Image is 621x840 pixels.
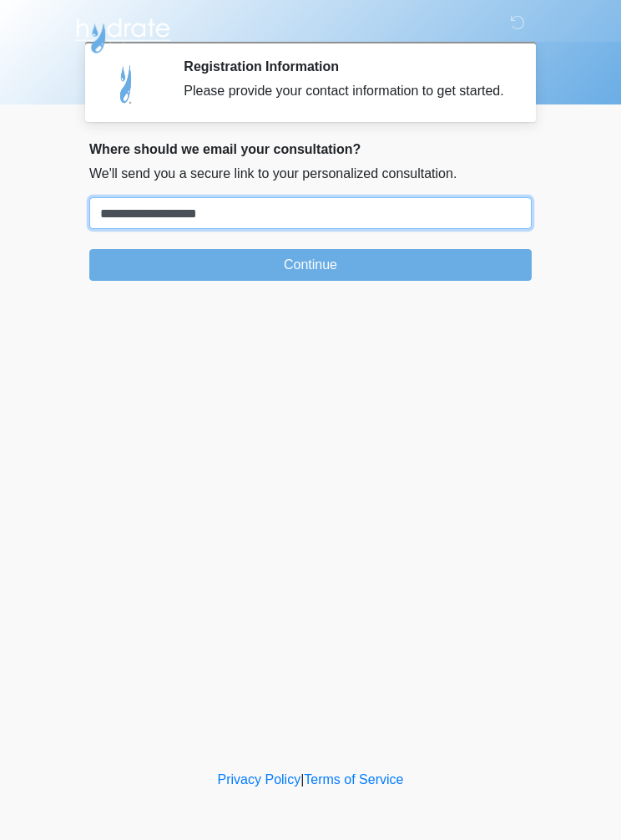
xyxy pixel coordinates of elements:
div: Please provide your contact information to get started. [184,81,507,101]
img: Hydrate IV Bar - Flagstaff Logo [73,13,173,54]
img: Agent Avatar [102,59,152,109]
h2: Where should we email your consultation? [89,141,532,157]
p: We'll send you a secure link to your personalized consultation. [89,164,532,184]
button: Continue [89,249,532,281]
a: | [300,772,304,787]
a: Privacy Policy [218,772,301,787]
a: Terms of Service [304,772,403,787]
